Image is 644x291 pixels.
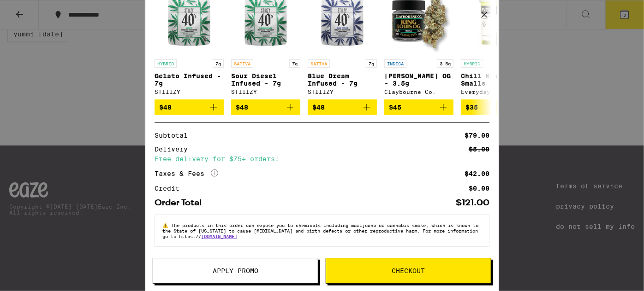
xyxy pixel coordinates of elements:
[162,222,478,239] span: The products in this order can expose you to chemicals including marijuana or cannabis smoke, whi...
[326,258,491,284] button: Checkout
[155,199,208,207] div: Order Total
[236,104,248,111] span: $48
[159,104,172,111] span: $48
[6,6,66,14] span: Hi. Need any help?
[231,72,300,87] p: Sour Diesel Infused - 7g
[201,233,237,239] a: [DOMAIN_NAME]
[312,104,325,111] span: $48
[461,99,530,115] button: Add to bag
[155,169,218,178] div: Taxes & Fees
[392,268,425,274] span: Checkout
[213,59,224,68] p: 7g
[231,59,253,68] p: SATIVA
[366,59,377,68] p: 7g
[456,199,489,207] div: $121.00
[465,132,489,139] div: $79.00
[469,146,489,152] div: $5.00
[465,104,478,111] span: $35
[308,72,377,87] p: Blue Dream Infused - 7g
[289,59,300,68] p: 7g
[461,59,483,68] p: HYBRID
[437,59,453,68] p: 3.5g
[384,72,453,87] p: [PERSON_NAME] OG - 3.5g
[231,99,300,115] button: Add to bag
[231,89,300,95] div: STIIIZY
[384,59,406,68] p: INDICA
[155,72,224,87] p: Gelato Infused - 7g
[155,59,177,68] p: HYBRID
[461,72,530,87] p: Chill Kush Smalls - 3.5g
[155,156,489,162] div: Free delivery for $75+ orders!
[213,268,258,274] span: Apply Promo
[384,89,453,95] div: Claybourne Co.
[389,104,401,111] span: $45
[162,222,171,228] span: ⚠️
[465,170,489,177] div: $42.00
[461,89,530,95] div: Everyday
[155,146,194,152] div: Delivery
[153,258,318,284] button: Apply Promo
[308,59,330,68] p: SATIVA
[155,185,186,192] div: Credit
[155,99,224,115] button: Add to bag
[469,185,489,192] div: $0.00
[308,99,377,115] button: Add to bag
[308,89,377,95] div: STIIIZY
[384,99,453,115] button: Add to bag
[155,89,224,95] div: STIIIZY
[155,132,194,139] div: Subtotal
